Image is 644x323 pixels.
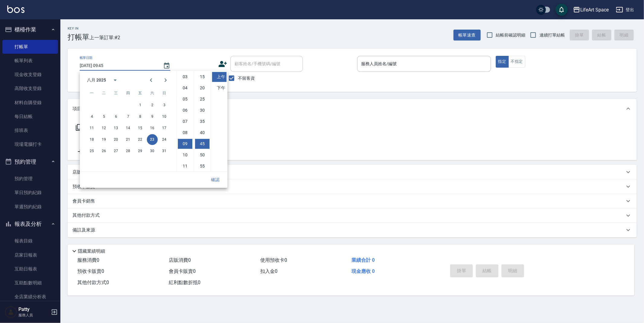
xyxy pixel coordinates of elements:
[496,56,509,68] button: 指定
[351,268,375,274] span: 現金應收 0
[111,146,121,156] button: 27
[195,105,210,115] li: 30 minutes
[206,174,225,185] button: 確認
[178,83,192,93] li: 4 hours
[108,73,122,87] button: calendar view is open, switch to year view
[2,68,58,82] a: 現金收支登錄
[111,111,121,122] button: 6
[178,105,192,115] li: 6 hours
[2,154,58,170] button: 預約管理
[135,111,146,122] button: 8
[2,248,58,262] a: 店家日報表
[135,100,146,110] button: 1
[158,73,173,87] button: Next month
[212,72,226,82] li: 上午
[72,169,91,175] p: 店販銷售
[68,99,637,118] div: 項目消費
[2,200,58,214] a: 單週預約紀錄
[260,257,287,263] span: 使用預收卡 0
[2,186,58,200] a: 單日預約紀錄
[68,165,637,179] div: 店販銷售
[2,216,58,232] button: 報表及分析
[123,87,133,99] span: 星期四
[159,111,170,122] button: 10
[2,110,58,123] a: 每日結帳
[98,111,109,122] button: 5
[571,4,611,16] button: LifeArt Space
[177,71,194,171] ul: Select hours
[2,40,58,54] a: 打帳單
[86,123,97,133] button: 11
[195,72,210,82] li: 15 minutes
[18,312,49,318] p: 服務人員
[2,96,58,110] a: 材料自購登錄
[580,6,609,14] div: LifeArt Space
[135,123,146,133] button: 15
[98,123,109,133] button: 12
[111,123,121,133] button: 13
[80,61,157,71] input: YYYY/MM/DD hh:mm
[111,87,121,99] span: 星期三
[2,137,58,151] a: 現場電腦打卡
[508,56,525,68] button: 不指定
[147,123,158,133] button: 16
[68,223,637,237] div: 備註及來源
[147,87,158,99] span: 星期六
[178,139,192,149] li: 9 hours
[72,212,103,219] p: 其他付款方式
[2,290,58,304] a: 全店業績分析表
[540,32,565,38] span: 連續打單結帳
[98,134,109,145] button: 19
[453,30,481,41] button: 帳單速查
[147,134,158,145] button: 23
[72,106,91,112] p: 項目消費
[178,72,192,82] li: 3 hours
[556,4,568,16] button: save
[80,56,92,60] label: 帳單日期
[2,54,58,68] a: 帳單列表
[135,134,146,145] button: 22
[123,146,133,156] button: 28
[2,234,58,248] a: 報表目錄
[78,248,105,254] p: 隱藏業績明細
[178,161,192,171] li: 11 hours
[195,150,210,160] li: 50 minutes
[86,87,97,99] span: 星期一
[159,123,170,133] button: 17
[2,262,58,276] a: 互助日報表
[195,139,210,149] li: 45 minutes
[210,71,227,171] ul: Select meridiem
[351,257,375,263] span: 業績合計 0
[212,83,226,93] li: 下午
[2,22,58,37] button: 櫃檯作業
[147,111,158,122] button: 9
[195,94,210,104] li: 25 minutes
[68,33,89,41] h3: 打帳單
[123,123,133,133] button: 14
[72,184,95,190] p: 預收卡販賣
[135,146,146,156] button: 29
[86,111,97,122] button: 4
[7,5,24,13] img: Logo
[77,280,109,285] span: 其他付款方式 0
[260,268,277,274] span: 扣入金 0
[111,134,121,145] button: 20
[18,306,49,312] h5: Patty
[86,134,97,145] button: 18
[72,198,95,204] p: 會員卡銷售
[178,150,192,160] li: 10 hours
[159,146,170,156] button: 31
[135,87,146,99] span: 星期五
[614,4,637,15] button: 登出
[178,94,192,104] li: 5 hours
[5,306,17,318] img: Person
[195,117,210,126] li: 35 minutes
[147,100,158,110] button: 2
[123,134,133,145] button: 21
[123,111,133,122] button: 7
[68,208,637,223] div: 其他付款方式
[68,27,89,30] h2: Key In
[169,268,196,274] span: 會員卡販賣 0
[194,71,210,171] ul: Select minutes
[72,227,95,233] p: 備註及來源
